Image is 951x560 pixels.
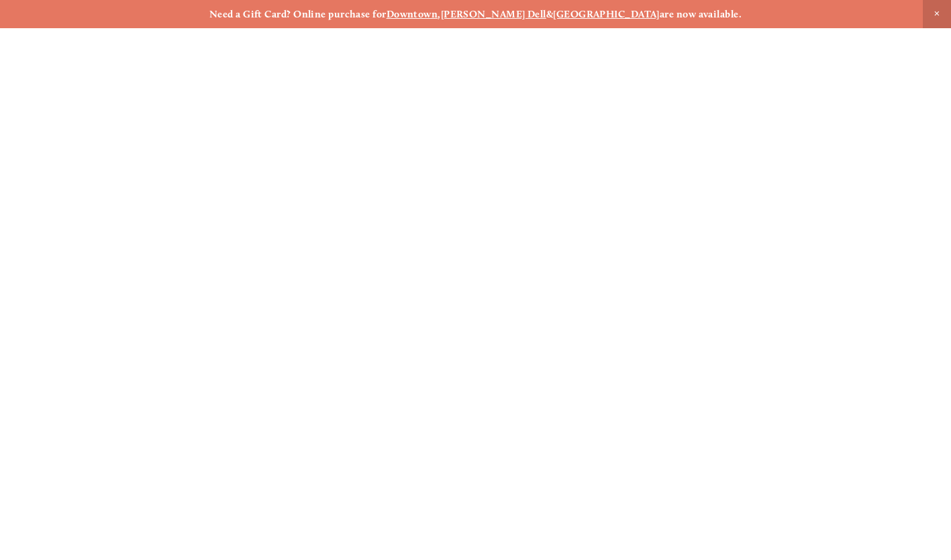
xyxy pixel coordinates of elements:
a: [GEOGRAPHIC_DATA] [553,8,660,20]
a: Downtown [387,8,438,20]
strong: , [438,8,440,20]
a: [PERSON_NAME] Dell [441,8,546,20]
strong: are now available. [660,8,742,20]
strong: Need a Gift Card? Online purchase for [209,8,387,20]
strong: & [546,8,553,20]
